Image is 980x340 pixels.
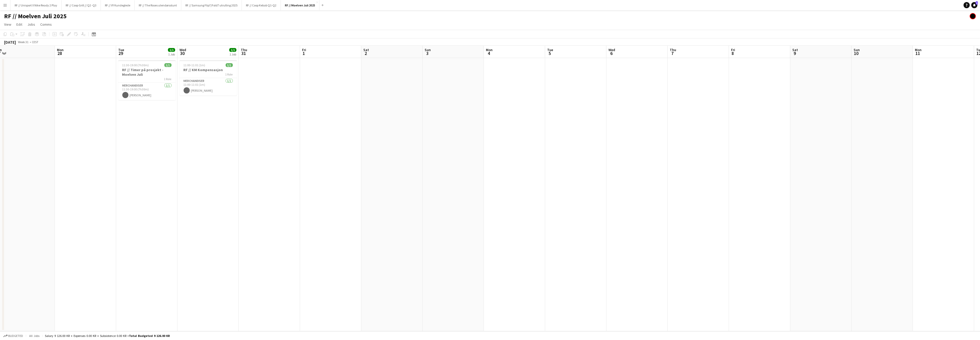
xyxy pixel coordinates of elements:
[241,48,247,52] span: Thu
[129,334,170,338] span: Total Budgeted 9 126.00 KR
[670,48,676,52] span: Thu
[164,63,172,67] span: 1/1
[11,0,62,10] button: RF // Unisport X Nike Ready 2 Play
[302,48,306,52] span: Fri
[608,50,615,56] span: 6
[56,50,64,56] span: 28
[4,12,67,20] h1: RF // Moelven Juli 2025
[179,50,186,56] span: 30
[731,48,735,52] span: Fri
[547,48,553,52] span: Tue
[168,48,175,52] span: 1/1
[281,0,319,10] button: RF // Moelven Juli 2025
[118,48,124,52] span: Tue
[8,334,23,338] span: Budgeted
[25,21,37,28] a: Jobs
[122,63,149,67] span: 11:30-19:00 (7h30m)
[424,50,431,56] span: 3
[181,0,242,10] button: RF // Samsung Flip7/Fold7 utrulling 2025
[62,0,101,10] button: RF // Coop Grill // Q2 -Q3
[28,334,41,338] span: All jobs
[971,2,977,8] a: 1
[363,48,369,52] span: Sat
[164,77,172,81] span: 1 Role
[970,13,976,19] app-user-avatar: Hin Shing Cheung
[792,50,798,56] span: 9
[914,50,922,56] span: 11
[179,48,186,52] span: Wed
[2,21,13,28] a: View
[226,63,233,67] span: 1/1
[57,48,64,52] span: Mon
[976,1,978,5] span: 1
[240,50,247,56] span: 31
[16,22,22,27] span: Edit
[184,63,205,67] span: 11:00-11:01 (1m)
[608,48,615,52] span: Wed
[179,68,237,72] h3: RF // KM Kompensasjon
[179,60,237,96] app-job-card: 11:00-11:01 (1m)1/1RF // KM Kompensasjon1 RoleMerchandiser1/111:00-11:01 (1m)[PERSON_NAME]
[118,60,176,100] app-job-card: 11:30-19:00 (7h30m)1/1RF // Timer på prosjekt - Moelven Juli1 RoleMerchandiser1/111:30-19:00 (7h3...
[32,40,38,44] div: CEST
[45,334,170,338] div: Salary 9 126.00 KR + Expenses 0.00 KR + Subsistence 0.00 KR =
[168,52,175,56] div: 1 Job
[301,50,306,56] span: 1
[546,50,553,56] span: 5
[486,48,493,52] span: Mon
[669,50,676,56] span: 7
[179,78,237,96] app-card-role: Merchandiser1/111:00-11:01 (1m)[PERSON_NAME]
[225,72,233,76] span: 1 Role
[14,21,24,28] a: Edit
[730,50,735,56] span: 8
[425,48,431,52] span: Sun
[792,48,798,52] span: Sat
[3,333,24,339] button: Budgeted
[117,50,124,56] span: 29
[101,0,135,10] button: RF // VY Kundeglede
[485,50,493,56] span: 4
[854,48,860,52] span: Sun
[118,83,176,100] app-card-role: Merchandiser1/111:30-19:00 (7h30m)[PERSON_NAME]
[4,40,16,45] div: [DATE]
[229,52,236,56] div: 1 Job
[135,0,181,10] button: RF // The Roses utendørsstunt
[853,50,860,56] span: 10
[118,68,176,77] h3: RF // Timer på prosjekt - Moelven Juli
[17,40,30,44] span: Week 31
[38,21,54,28] a: Comms
[27,22,35,27] span: Jobs
[40,22,52,27] span: Comms
[4,22,11,27] span: View
[242,0,281,10] button: RF // Coop Kebab Q1-Q2
[229,48,236,52] span: 1/1
[363,50,369,56] span: 2
[915,48,922,52] span: Mon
